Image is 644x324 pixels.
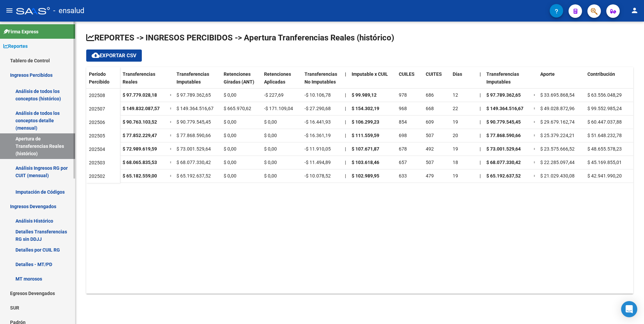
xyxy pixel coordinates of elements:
[426,160,434,165] span: 507
[484,67,531,95] datatable-header-cell: Transferencias Imputables
[352,133,379,138] strong: $ 111.559,59
[123,173,157,179] strong: $ 65.182.559,00
[224,160,236,165] span: $ 0,00
[170,119,172,125] span: =
[352,173,379,179] strong: $ 102.989,95
[170,146,172,152] span: =
[224,173,236,179] span: $ 0,00
[399,146,407,152] span: 678
[426,173,434,179] span: 479
[587,173,622,179] span: $ 42.941.990,20
[585,67,632,95] datatable-header-cell: Contribución
[453,106,458,111] span: 22
[123,146,157,152] strong: $ 72.989.619,59
[120,67,167,95] datatable-header-cell: Transferencias Reales
[534,173,536,179] span: =
[480,71,481,77] span: |
[453,71,462,77] span: Días
[534,106,536,111] span: =
[621,301,637,317] div: Open Intercom Messenger
[224,71,254,85] span: Retenciones Giradas (ANT)
[450,67,477,95] datatable-header-cell: Días
[5,6,13,14] mat-icon: menu
[352,92,377,98] strong: $ 99.989,12
[399,133,407,138] span: 698
[352,146,379,152] strong: $ 107.671,87
[349,67,396,95] datatable-header-cell: Imputable x CUIL
[345,92,346,98] span: |
[587,119,622,125] span: $ 60.447.037,88
[587,92,622,98] span: $ 63.556.048,29
[540,146,575,152] span: $ 23.575.666,52
[453,146,458,152] span: 19
[396,67,423,95] datatable-header-cell: CUILES
[89,133,105,138] span: 202505
[123,92,157,98] strong: $ 97.779.028,18
[89,173,105,179] span: 202502
[352,71,388,77] span: Imputable x CUIL
[89,93,105,98] span: 202508
[170,106,172,111] span: =
[123,71,155,85] span: Transferencias Reales
[174,67,221,95] datatable-header-cell: Transferencias Imputables
[399,119,407,125] span: 854
[486,71,519,85] span: Transferencias Imputables
[587,71,615,77] span: Contribución
[345,173,346,179] span: |
[480,119,481,125] span: |
[86,50,142,62] button: Exportar CSV
[92,51,100,59] mat-icon: cloud_download
[352,119,379,125] strong: $ 106.299,23
[176,160,211,165] span: $ 68.077.330,42
[264,173,277,179] span: $ 0,00
[587,160,622,165] span: $ 45.169.855,01
[221,67,261,95] datatable-header-cell: Retenciones Giradas (ANT)
[453,160,458,165] span: 18
[304,71,337,85] span: Transferencias No Imputables
[86,67,120,95] datatable-header-cell: Período Percibido
[261,67,302,95] datatable-header-cell: Retenciones Aplicadas
[486,160,521,165] strong: $ 68.077.330,42
[540,119,575,125] span: $ 29.679.162,74
[264,119,277,125] span: $ 0,00
[53,3,84,18] span: - ensalud
[264,71,291,85] span: Retenciones Aplicadas
[264,106,293,111] span: -$ 171.109,04
[89,120,105,125] span: 202506
[86,33,394,42] span: REPORTES -> INGRESOS PERCIBIDOS -> Apertura Tranferencias Reales (histórico)
[486,119,521,125] strong: $ 90.779.545,45
[486,92,521,98] strong: $ 97.789.362,65
[304,173,331,179] span: -$ 10.078,52
[170,133,172,138] span: =
[399,160,407,165] span: 657
[3,42,28,50] span: Reportes
[426,133,434,138] span: 507
[123,106,160,111] strong: $ 149.832.087,57
[3,28,38,35] span: Firma Express
[480,173,481,179] span: |
[302,67,342,95] datatable-header-cell: Transferencias No Imputables
[345,71,346,77] span: |
[176,173,211,179] span: $ 65.192.637,52
[176,71,209,85] span: Transferencias Imputables
[92,53,136,59] span: Exportar CSV
[399,106,407,111] span: 968
[540,92,575,98] span: $ 33.695.868,54
[304,106,331,111] span: -$ 27.290,68
[264,92,284,98] span: -$ 227,69
[352,106,379,111] strong: $ 154.302,19
[89,147,105,152] span: 202504
[453,173,458,179] span: 19
[345,119,346,125] span: |
[264,133,277,138] span: $ 0,00
[534,160,536,165] span: =
[345,106,346,111] span: |
[426,92,434,98] span: 686
[123,119,157,125] strong: $ 90.763.103,52
[304,146,331,152] span: -$ 11.910,05
[540,160,575,165] span: $ 22.285.097,44
[176,119,211,125] span: $ 90.779.545,45
[486,133,521,138] strong: $ 77.868.590,66
[453,92,458,98] span: 12
[480,160,481,165] span: |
